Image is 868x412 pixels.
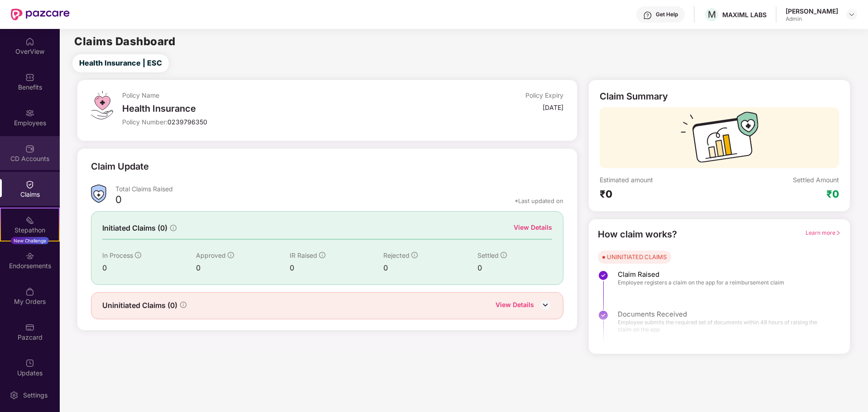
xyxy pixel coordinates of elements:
[102,262,196,274] div: 0
[600,91,668,102] div: Claim Summary
[72,54,169,72] button: Health Insurance | ESC
[681,112,758,168] img: svg+xml;base64,PHN2ZyB3aWR0aD0iMTcyIiBoZWlnaHQ9IjExMyIgdmlld0JveD0iMCAwIDE3MiAxMTMiIGZpbGw9Im5vbm...
[196,262,290,274] div: 0
[786,7,838,15] div: [PERSON_NAME]
[793,175,839,184] div: Settled Amount
[501,252,507,258] span: info-circle
[228,252,234,258] span: info-circle
[91,91,113,119] img: svg+xml;base64,PHN2ZyB4bWxucz0iaHR0cDovL3d3dy53My5vcmcvMjAwMC9zdmciIHdpZHRoPSI0OS4zMiIgaGVpZ2h0PS...
[25,323,34,332] img: svg+xml;base64,PHN2ZyBpZD0iUGF6Y2FyZCIgeG1sbnM9Imh0dHA6Ly93d3cudzMub3JnLzIwMDAvc3ZnIiB3aWR0aD0iMj...
[600,175,719,184] div: Estimated amount
[618,279,784,286] span: Employee registers a claim on the app for a reimbursement claim
[411,252,418,258] span: info-circle
[102,251,133,259] span: In Process
[514,223,552,232] div: View Details
[835,230,841,236] span: right
[167,118,207,126] span: 0239796350
[122,118,416,126] div: Policy Number:
[25,73,34,82] img: svg+xml;base64,PHN2ZyBpZD0iQmVuZWZpdHMiIHhtbG5zPSJodHRwOi8vd3d3LnczLm9yZy8yMDAwL3N2ZyIgd2lkdGg9Ij...
[539,298,552,312] img: DownIcon
[598,227,677,242] div: How claim works?
[25,251,34,260] img: svg+xml;base64,PHN2ZyBpZD0iRW5kb3JzZW1lbnRzIiB4bWxucz0iaHR0cDovL3d3dy53My5vcmcvMjAwMC9zdmciIHdpZH...
[290,251,317,259] span: IR Raised
[383,262,477,274] div: 0
[607,252,667,261] div: UNINITIATED CLAIMS
[79,57,162,69] span: Health Insurance | ESC
[25,287,34,296] img: svg+xml;base64,PHN2ZyBpZD0iTXlfT3JkZXJzIiBkYXRhLW5hbWU9Ik15IE9yZGVycyIgeG1sbnM9Imh0dHA6Ly93d3cudz...
[170,225,176,231] span: info-circle
[25,359,34,368] img: svg+xml;base64,PHN2ZyBpZD0iVXBkYXRlZCIgeG1sbnM9Imh0dHA6Ly93d3cudzMub3JnLzIwMDAvc3ZnIiB3aWR0aD0iMj...
[91,185,106,203] img: ClaimsSummaryIcon
[290,262,383,274] div: 0
[708,9,716,20] span: M
[319,252,325,258] span: info-circle
[477,251,499,259] span: Settled
[656,11,678,18] div: Get Help
[122,103,416,114] div: Health Insurance
[826,188,839,200] div: ₹0
[515,197,563,205] div: *Last updated on
[848,11,855,18] img: svg+xml;base64,PHN2ZyBpZD0iRHJvcGRvd24tMzJ4MzIiIHhtbG5zPSJodHRwOi8vd3d3LnczLm9yZy8yMDAwL3N2ZyIgd2...
[618,270,784,279] span: Claim Raised
[383,251,410,259] span: Rejected
[115,185,564,193] div: Total Claims Raised
[20,391,50,400] div: Settings
[1,226,59,235] div: Stepathon
[11,237,49,244] div: New Challenge
[722,10,767,19] div: MAXIML LABS
[806,229,841,236] span: Learn more
[25,144,34,153] img: svg+xml;base64,PHN2ZyBpZD0iQ0RfQWNjb3VudHMiIGRhdGEtbmFtZT0iQ0QgQWNjb3VudHMiIHhtbG5zPSJodHRwOi8vd3...
[525,91,563,99] div: Policy Expiry
[74,36,175,47] h2: Claims Dashboard
[180,302,186,308] span: info-circle
[196,251,226,259] span: Approved
[102,223,167,234] span: Initiated Claims (0)
[25,216,34,225] img: svg+xml;base64,PHN2ZyB4bWxucz0iaHR0cDovL3d3dy53My5vcmcvMjAwMC9zdmciIHdpZHRoPSIyMSIgaGVpZ2h0PSIyMC...
[122,91,416,99] div: Policy Name
[102,300,177,311] span: Uninitiated Claims (0)
[135,252,141,258] span: info-circle
[115,193,122,208] div: 0
[10,391,19,400] img: svg+xml;base64,PHN2ZyBpZD0iU2V0dGluZy0yMHgyMCIgeG1sbnM9Imh0dHA6Ly93d3cudzMub3JnLzIwMDAvc3ZnIiB3aW...
[600,188,719,200] div: ₹0
[598,270,609,281] img: svg+xml;base64,PHN2ZyBpZD0iU3RlcC1Eb25lLTMyeDMyIiB4bWxucz0iaHR0cDovL3d3dy53My5vcmcvMjAwMC9zdmciIH...
[25,109,34,118] img: svg+xml;base64,PHN2ZyBpZD0iRW1wbG95ZWVzIiB4bWxucz0iaHR0cDovL3d3dy53My5vcmcvMjAwMC9zdmciIHdpZHRoPS...
[25,180,34,189] img: svg+xml;base64,PHN2ZyBpZD0iQ2xhaW0iIHhtbG5zPSJodHRwOi8vd3d3LnczLm9yZy8yMDAwL3N2ZyIgd2lkdGg9IjIwIi...
[477,262,553,274] div: 0
[643,11,652,20] img: svg+xml;base64,PHN2ZyBpZD0iSGVscC0zMngzMiIgeG1sbnM9Imh0dHA6Ly93d3cudzMub3JnLzIwMDAvc3ZnIiB3aWR0aD...
[11,9,70,20] img: New Pazcare Logo
[91,160,149,174] div: Claim Update
[786,15,838,23] div: Admin
[25,37,34,46] img: svg+xml;base64,PHN2ZyBpZD0iSG9tZSIgeG1sbnM9Imh0dHA6Ly93d3cudzMub3JnLzIwMDAvc3ZnIiB3aWR0aD0iMjAiIG...
[543,103,563,112] div: [DATE]
[496,300,534,312] div: View Details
